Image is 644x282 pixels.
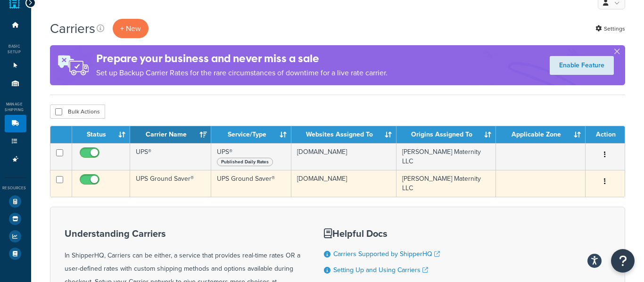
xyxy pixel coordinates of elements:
[5,57,26,74] li: Websites
[5,133,26,150] li: Shipping Rules
[50,45,96,85] img: ad-rules-rateshop-fe6ec290ccb7230408bd80ed9643f0289d75e0ffd9eb532fc0e269fcd187b520.png
[50,105,105,119] button: Bulk Actions
[396,170,496,197] td: [PERSON_NAME] Maternity LLC
[96,66,388,80] p: Set up Backup Carrier Rates for the rare circumstances of downtime for a live rate carrier.
[291,170,396,197] td: [DOMAIN_NAME]
[611,249,635,273] button: Open Resource Center
[5,115,26,132] li: Carriers
[130,143,212,170] td: UPS®
[586,126,625,143] th: Action
[595,22,625,35] a: Settings
[211,126,291,143] th: Service/Type: activate to sort column ascending
[217,158,273,166] span: Published Daily Rates
[113,19,149,38] button: + New
[5,151,26,168] li: Advanced Features
[5,193,26,210] li: Test Your Rates
[5,228,26,245] li: Analytics
[324,228,447,239] h3: Helpful Docs
[211,143,291,170] td: UPS®
[291,126,396,143] th: Websites Assigned To: activate to sort column ascending
[5,16,26,34] li: Dashboard
[550,56,614,75] a: Enable Feature
[291,143,396,170] td: [DOMAIN_NAME]
[333,249,440,259] a: Carriers Supported by ShipperHQ
[50,19,95,38] h1: Carriers
[72,126,130,143] th: Status: activate to sort column ascending
[211,170,291,197] td: UPS Ground Saver®
[396,126,496,143] th: Origins Assigned To: activate to sort column ascending
[130,170,212,197] td: UPS Ground Saver®
[496,126,585,143] th: Applicable Zone: activate to sort column ascending
[65,228,300,239] h3: Understanding Carriers
[5,245,26,262] li: Help Docs
[96,51,388,66] h4: Prepare your business and never miss a sale
[5,75,26,92] li: Origins
[130,126,212,143] th: Carrier Name: activate to sort column ascending
[333,265,428,275] a: Setting Up and Using Carriers
[396,143,496,170] td: [PERSON_NAME] Maternity LLC
[5,210,26,227] li: Marketplace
